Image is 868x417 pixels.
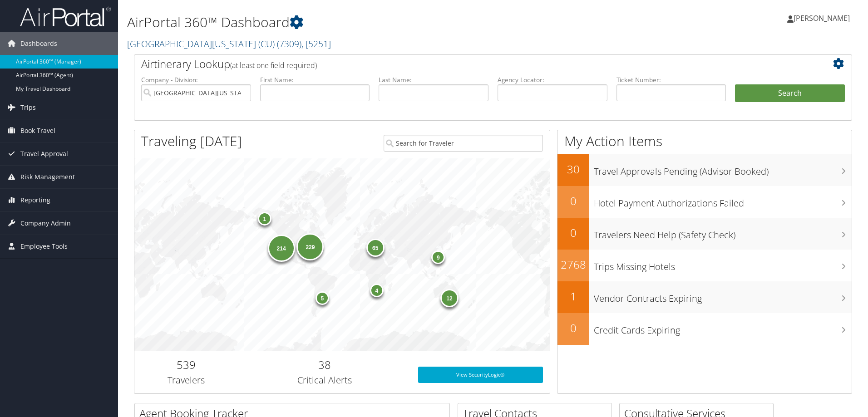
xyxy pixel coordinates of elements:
[557,162,589,177] h2: 30
[557,186,852,218] a: 0Hotel Payment Authorizations Failed
[557,218,852,250] a: 0Travelers Need Help (Safety Check)
[230,60,317,70] span: (at least one field required)
[594,192,852,210] h3: Hotel Payment Authorizations Failed
[245,357,404,373] h2: 38
[20,119,55,142] span: Book Travel
[557,250,852,281] a: 2768Trips Missing Hotels
[297,233,324,260] div: 229
[20,235,68,258] span: Employee Tools
[432,250,445,264] div: 9
[787,5,859,32] a: [PERSON_NAME]
[268,234,295,261] div: 214
[245,374,404,387] h3: Critical Alerts
[594,161,852,178] h3: Travel Approvals Pending (Advisor Booked)
[301,38,331,50] span: , [ 5251 ]
[141,75,251,84] label: Company - Division:
[127,13,615,32] h1: AirPortal 360™ Dashboard
[594,256,852,273] h3: Trips Missing Hotels
[594,224,852,241] h3: Travelers Need Help (Safety Check)
[20,212,71,235] span: Company Admin
[366,238,385,256] div: 65
[20,189,50,211] span: Reporting
[20,6,111,27] img: airportal-logo.png
[735,84,845,103] button: Search
[384,135,543,152] input: Search for Traveler
[141,56,785,72] h2: Airtinerary Lookup
[557,289,589,304] h2: 1
[370,284,384,297] div: 4
[141,357,232,373] h2: 539
[557,154,852,186] a: 30Travel Approvals Pending (Advisor Booked)
[557,320,589,336] h2: 0
[141,374,232,387] h3: Travelers
[440,289,459,307] div: 12
[127,38,331,50] a: [GEOGRAPHIC_DATA][US_STATE] (CU)
[141,132,242,151] h1: Traveling [DATE]
[498,75,607,84] label: Agency Locator:
[260,75,370,84] label: First Name:
[20,32,57,55] span: Dashboards
[557,281,852,313] a: 1Vendor Contracts Expiring
[20,166,75,188] span: Risk Management
[20,96,36,119] span: Trips
[557,132,852,151] h1: My Action Items
[557,257,589,272] h2: 2768
[594,319,852,337] h3: Credit Cards Expiring
[557,193,589,209] h2: 0
[316,291,329,305] div: 5
[794,13,850,23] span: [PERSON_NAME]
[557,225,589,240] h2: 0
[594,288,852,305] h3: Vendor Contracts Expiring
[418,367,543,383] a: View SecurityLogic®
[379,75,488,84] label: Last Name:
[557,313,852,345] a: 0Credit Cards Expiring
[258,212,271,226] div: 1
[277,38,301,50] span: ( 7309 )
[20,142,68,165] span: Travel Approval
[616,75,726,84] label: Ticket Number:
